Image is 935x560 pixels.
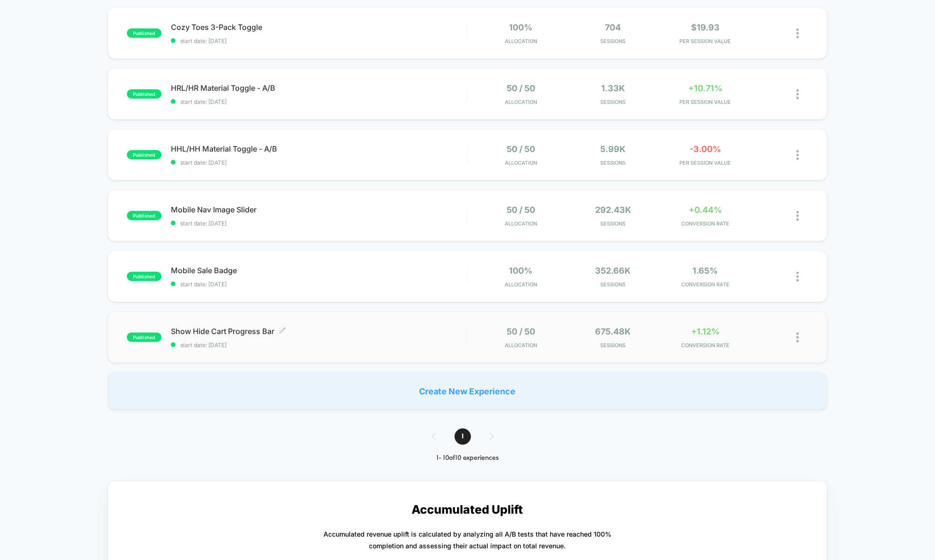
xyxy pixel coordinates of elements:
[505,38,537,44] span: Allocation
[569,99,657,105] span: Sessions
[171,83,467,93] span: HRL/HR Material Toggle - A/B
[171,98,467,105] span: start date: [DATE]
[796,333,799,342] img: close
[127,211,162,220] span: published
[412,502,523,516] p: Accumulated Uplift
[596,266,631,276] span: 352.66k
[127,333,162,342] span: published
[507,327,535,336] span: 50 / 50
[688,83,722,93] span: +10.71%
[507,205,535,215] span: 50 / 50
[689,205,722,215] span: +0.44%
[569,220,657,227] span: Sessions
[507,144,535,154] span: 50 / 50
[171,327,467,336] span: Show Hide Cart Progress Bar
[509,22,533,32] span: 100%
[127,29,162,38] span: published
[505,342,537,349] span: Allocation
[601,144,626,154] span: 5.99k
[569,160,657,166] span: Sessions
[127,272,162,281] span: published
[796,211,799,221] img: close
[569,342,657,349] span: Sessions
[691,327,720,336] span: +1.12%
[507,83,535,93] span: 50 / 50
[796,150,799,160] img: close
[569,38,657,44] span: Sessions
[505,99,537,105] span: Allocation
[662,160,749,166] span: PER SESSION VALUE
[796,29,799,38] img: close
[662,220,749,227] span: CONVERSION RATE
[595,205,631,215] span: 292.43k
[505,160,537,166] span: Allocation
[127,150,162,160] span: published
[171,342,467,349] span: start date: [DATE]
[690,144,721,154] span: -3.00%
[171,37,467,44] span: start date: [DATE]
[509,266,533,276] span: 100%
[596,327,631,336] span: 675.48k
[662,99,749,105] span: PER SESSION VALUE
[108,372,828,410] div: Create New Experience
[171,220,467,227] span: start date: [DATE]
[505,220,537,227] span: Allocation
[693,266,718,276] span: 1.65%
[171,205,467,214] span: Mobile Nav Image Slider
[455,429,471,445] span: 1
[171,22,467,32] span: Cozy Toes 3-Pack Toggle
[662,281,749,288] span: CONVERSION RATE
[171,281,467,288] span: start date: [DATE]
[324,528,611,552] p: Accumulated revenue uplift is calculated by analyzing all A/B tests that have reached 100% comple...
[171,159,467,166] span: start date: [DATE]
[171,266,467,275] span: Mobile Sale Badge
[796,89,799,99] img: close
[605,22,621,32] span: 704
[505,281,537,288] span: Allocation
[662,342,749,349] span: CONVERSION RATE
[796,272,799,282] img: close
[601,83,625,93] span: 1.33k
[662,38,749,44] span: PER SESSION VALUE
[422,454,513,462] div: 1 - 10 of 10 experiences
[127,89,162,99] span: published
[569,281,657,288] span: Sessions
[171,144,467,153] span: HHL/HH Material Toggle - A/B
[691,22,720,32] span: $19.93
